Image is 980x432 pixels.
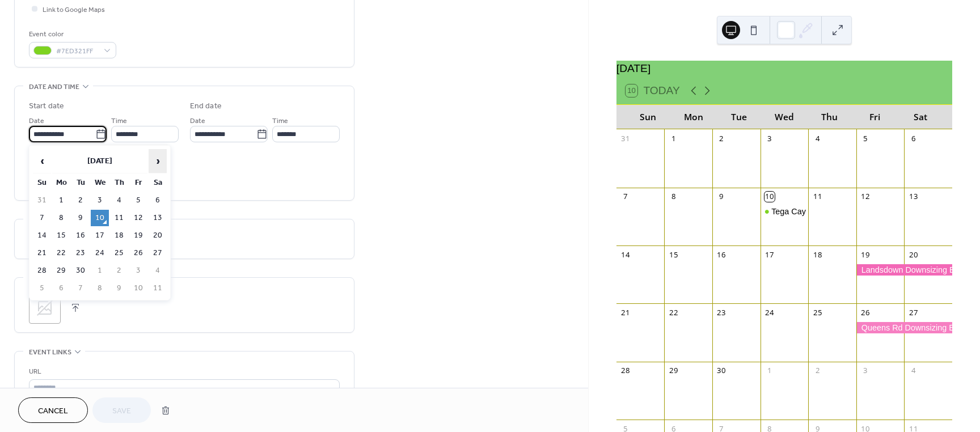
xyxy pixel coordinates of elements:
span: ‹ [33,150,50,172]
td: 10 [91,210,109,226]
th: Fr [129,175,147,191]
span: Event links [29,346,71,358]
div: 7 [620,192,631,202]
td: 25 [110,245,128,261]
td: 10 [129,280,147,297]
td: 5 [33,280,51,297]
th: Su [33,175,51,191]
div: 31 [620,133,631,143]
div: 10 [764,192,775,202]
td: 7 [33,210,51,226]
td: 2 [110,262,128,279]
th: Sa [149,175,167,191]
td: 17 [91,227,109,244]
div: 11 [812,192,822,202]
td: 1 [52,192,70,209]
div: 9 [716,192,726,202]
th: [DATE] [52,149,147,173]
div: 19 [860,249,871,260]
span: Time [111,115,127,127]
td: 8 [52,210,70,226]
span: Time [272,115,288,127]
td: 3 [91,192,109,209]
div: 13 [909,192,919,202]
td: 1 [91,262,109,279]
td: 19 [129,227,147,244]
td: 23 [71,245,90,261]
td: 7 [71,280,90,297]
span: › [149,150,166,172]
div: 22 [669,308,679,318]
span: Date and time [29,81,79,93]
td: 31 [33,192,51,209]
div: 5 [860,133,871,143]
div: Start date [29,100,64,112]
div: 1 [669,133,679,143]
td: 3 [129,262,147,279]
td: 20 [149,227,167,244]
div: 8 [669,192,679,202]
div: 15 [669,249,679,260]
div: Sat [898,105,943,129]
td: 28 [33,262,51,279]
td: 4 [110,192,128,209]
div: Tue [716,105,762,129]
td: 24 [91,245,109,261]
td: 11 [149,280,167,297]
div: Tega Cay Online Sale [771,206,850,217]
td: 18 [110,227,128,244]
div: 23 [716,308,726,318]
th: Tu [71,175,90,191]
div: 20 [909,249,919,260]
div: Thu [807,105,852,129]
div: 4 [909,366,919,376]
div: Wed [762,105,807,129]
div: Queens Rd Downsizing Estate Sale [856,322,952,333]
td: 8 [91,280,109,297]
div: 16 [716,249,726,260]
td: 9 [110,280,128,297]
div: 14 [620,249,631,260]
th: Mo [52,175,70,191]
div: Mon [671,105,716,129]
div: 24 [764,308,775,318]
td: 13 [149,210,167,226]
span: Date [190,115,205,127]
div: 26 [860,308,871,318]
th: We [91,175,109,191]
div: 1 [764,366,775,376]
div: 25 [812,308,822,318]
div: Event color [29,28,114,40]
td: 27 [149,245,167,261]
span: Cancel [38,405,68,417]
div: Sun [626,105,671,129]
div: 6 [909,133,919,143]
button: Cancel [18,397,88,423]
div: 12 [860,192,871,202]
td: 22 [52,245,70,261]
td: 6 [52,280,70,297]
div: 2 [812,366,822,376]
td: 16 [71,227,90,244]
td: 6 [149,192,167,209]
div: URL [29,366,337,378]
div: 28 [620,366,631,376]
div: End date [190,100,222,112]
div: 3 [764,133,775,143]
div: [DATE] [616,61,952,77]
div: Landsdown Downsizing Estate Sale [856,264,952,276]
td: 2 [71,192,90,209]
td: 5 [129,192,147,209]
td: 30 [71,262,90,279]
span: Date [29,115,44,127]
div: 29 [669,366,679,376]
div: 21 [620,308,631,318]
div: ; [29,292,61,324]
td: 4 [149,262,167,279]
div: 27 [909,308,919,318]
div: Fri [852,105,898,129]
td: 11 [110,210,128,226]
div: 2 [716,133,726,143]
div: Tega Cay Online Sale [761,206,809,217]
